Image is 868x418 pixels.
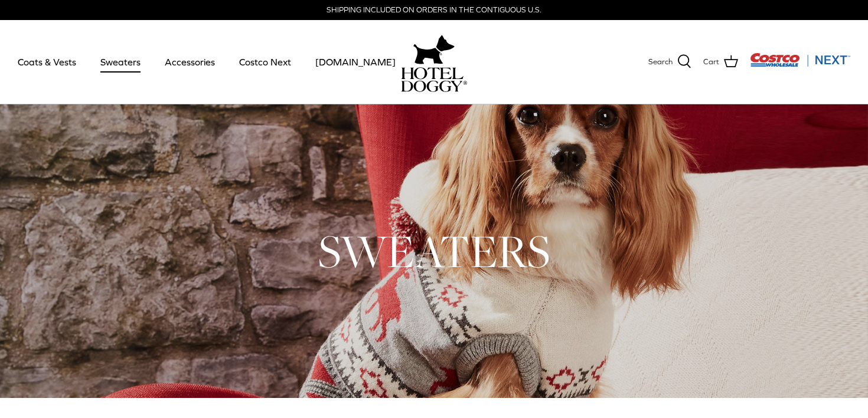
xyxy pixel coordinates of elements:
[401,67,467,92] img: hoteldoggycom
[648,56,673,68] span: Search
[18,222,850,280] h1: SWEATERS
[703,56,719,68] span: Cart
[750,60,850,69] a: Visit Costco Next
[305,42,406,82] a: [DOMAIN_NAME]
[7,42,87,82] a: Coats & Vests
[750,52,850,67] img: Costco Next
[648,54,691,70] a: Search
[229,42,302,82] a: Costco Next
[154,42,226,82] a: Accessories
[703,54,738,70] a: Cart
[401,32,467,92] a: hoteldoggy.com hoteldoggycom
[90,42,151,82] a: Sweaters
[413,32,455,67] img: hoteldoggy.com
